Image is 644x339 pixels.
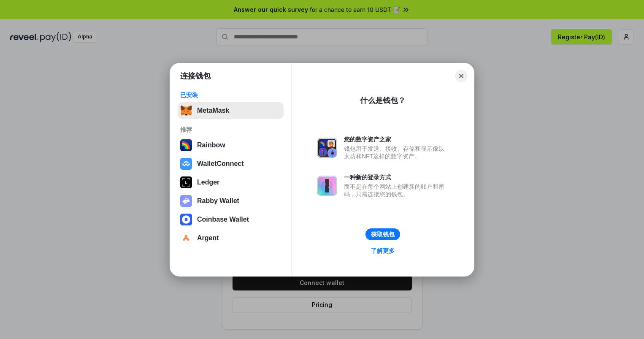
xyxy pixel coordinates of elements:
div: Ledger [197,179,219,186]
div: 什么是钱包？ [360,95,406,106]
div: 了解更多 [371,247,395,255]
button: Rabby Wallet [178,193,284,209]
div: 钱包用于发送、接收、存储和显示像以太坊和NFT这样的数字资产。 [344,145,449,160]
div: Rabby Wallet [197,197,239,205]
img: svg+xml,%3Csvg%20width%3D%2228%22%20height%3D%2228%22%20viewBox%3D%220%200%2028%2028%22%20fill%3D... [180,232,192,244]
div: Coinbase Wallet [197,216,249,223]
a: 了解更多 [366,245,400,256]
div: 推荐 [180,126,281,133]
img: svg+xml,%3Csvg%20width%3D%2228%22%20height%3D%2228%22%20viewBox%3D%220%200%2028%2028%22%20fill%3D... [180,158,192,170]
img: svg+xml,%3Csvg%20xmlns%3D%22http%3A%2F%2Fwww.w3.org%2F2000%2Fsvg%22%20width%3D%2228%22%20height%3... [180,176,192,188]
button: Coinbase Wallet [178,211,284,228]
button: Rainbow [178,137,284,154]
div: Argent [197,234,219,242]
h1: 连接钱包 [180,71,211,81]
button: MetaMask [178,102,284,119]
div: 您的数字资产之家 [344,136,449,143]
div: 已安装 [180,91,281,99]
button: Argent [178,230,284,247]
button: Ledger [178,174,284,191]
div: MetaMask [197,107,229,114]
button: 获取钱包 [365,228,400,240]
button: WalletConnect [178,155,284,172]
img: svg+xml,%3Csvg%20width%3D%22120%22%20height%3D%22120%22%20viewBox%3D%220%200%20120%20120%22%20fil... [180,139,192,151]
div: 一种新的登录方式 [344,174,449,181]
div: WalletConnect [197,160,244,168]
img: svg+xml,%3Csvg%20width%3D%2228%22%20height%3D%2228%22%20viewBox%3D%220%200%2028%2028%22%20fill%3D... [180,214,192,225]
img: svg+xml,%3Csvg%20xmlns%3D%22http%3A%2F%2Fwww.w3.org%2F2000%2Fsvg%22%20fill%3D%22none%22%20viewBox... [180,195,192,207]
img: svg+xml,%3Csvg%20xmlns%3D%22http%3A%2F%2Fwww.w3.org%2F2000%2Fsvg%22%20fill%3D%22none%22%20viewBox... [317,176,337,196]
div: 而不是在每个网站上创建新的账户和密码，只需连接您的钱包。 [344,183,449,198]
div: 获取钱包 [371,231,395,238]
img: svg+xml,%3Csvg%20xmlns%3D%22http%3A%2F%2Fwww.w3.org%2F2000%2Fsvg%22%20fill%3D%22none%22%20viewBox... [317,138,337,158]
button: Close [455,70,467,82]
img: svg+xml,%3Csvg%20fill%3D%22none%22%20height%3D%2233%22%20viewBox%3D%220%200%2035%2033%22%20width%... [180,105,192,117]
div: Rainbow [197,141,225,149]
